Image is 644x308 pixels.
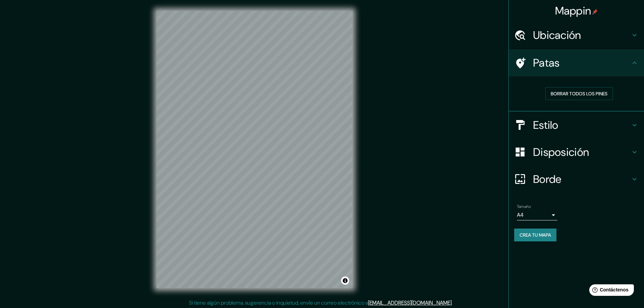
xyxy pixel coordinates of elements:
div: Disposición [509,139,644,166]
font: Patas [533,56,560,70]
img: pin-icon.png [592,9,598,15]
button: Crea tu mapa [514,229,556,241]
font: Estilo [533,118,558,132]
font: . [454,299,455,306]
font: Ubicación [533,28,581,42]
button: Borrar todos los pines [545,87,613,100]
div: Estilo [509,112,644,139]
font: Mappin [555,4,591,18]
font: Si tiene algún problema, sugerencia o inquietud, envíe un correo electrónico a [189,299,368,306]
iframe: Lanzador de widgets de ayuda [584,282,637,301]
font: A4 [517,211,524,218]
font: Disposición [533,145,589,159]
canvas: Mapa [157,11,353,288]
div: A4 [517,210,557,220]
font: Borrar todos los pines [551,91,607,97]
a: [EMAIL_ADDRESS][DOMAIN_NAME] [368,299,452,306]
font: . [453,299,454,306]
font: Borde [533,172,562,186]
font: Crea tu mapa [520,232,551,238]
div: Borde [509,166,644,193]
div: Ubicación [509,22,644,49]
div: Patas [509,49,644,76]
font: . [452,299,453,306]
button: Activar o desactivar atribución [341,277,349,285]
font: Tamaño [517,204,531,209]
